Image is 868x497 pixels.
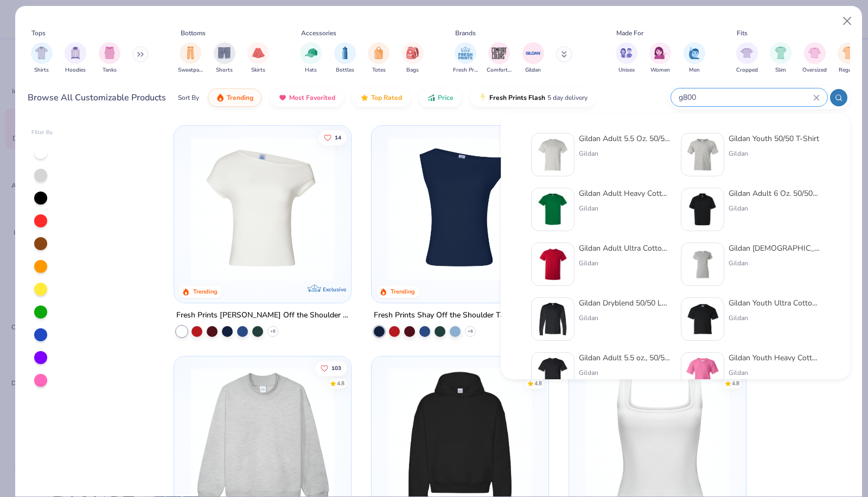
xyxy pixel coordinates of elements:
div: filter for Unisex [616,42,637,74]
img: Hoodies Image [69,47,81,59]
button: filter button [487,42,512,74]
img: Bags Image [406,47,418,59]
button: filter button [402,42,424,74]
img: trending.gif [216,93,225,102]
img: 58f3562e-1865-49f9-a059-47c567f7ec2e [686,193,719,226]
img: f5eec0e1-d4f5-4763-8e76-d25e830d2ec3 [536,357,570,391]
div: filter for Hats [300,42,322,74]
img: f353747f-df2b-48a7-9668-f657901a5e3e [686,247,719,281]
img: Shirts Image [35,47,48,59]
div: Gildan [DEMOGRAPHIC_DATA]' Heavy Cotton™ T-Shirt [729,243,820,254]
button: filter button [616,42,637,74]
span: Price [438,93,454,102]
div: filter for Totes [368,42,390,74]
div: filter for Oversized [802,42,827,74]
div: Gildan Youth Heavy Cotton 5.3 Oz. T-Shirt [729,352,820,364]
span: Exclusive [323,286,346,293]
img: Totes Image [373,47,385,59]
button: filter button [31,42,53,74]
span: Shorts [216,66,233,74]
button: filter button [802,42,827,74]
span: Sweatpants [178,66,203,74]
span: 14 [335,135,341,140]
span: Unisex [618,66,635,74]
button: Top Rated [352,88,410,107]
button: filter button [770,42,792,74]
div: filter for Shorts [214,42,235,74]
span: Top Rated [371,93,402,102]
img: a1c94bf0-cbc2-4c5c-96ec-cab3b8502a7f [185,137,340,281]
img: Regular Image [843,47,855,59]
div: Gildan [579,313,670,323]
div: Gildan Dryblend 50/50 Long Sleeve T-Shirt [579,297,670,309]
div: 4.8 [732,379,739,387]
div: filter for Bottles [334,42,356,74]
span: Comfort Colors [487,66,512,74]
div: Brands [455,28,476,38]
div: filter for Cropped [736,42,758,74]
div: filter for Hoodies [65,42,86,74]
button: filter button [522,42,544,74]
div: Bottoms [181,28,206,38]
img: 34ac80a5-44ad-47ba-b5c9-7fdccea69685 [536,302,570,336]
img: most_fav.gif [278,93,287,102]
span: Tanks [103,66,117,74]
img: Unisex Image [620,47,633,59]
img: Cropped Image [741,47,753,59]
img: Skirts Image [252,47,265,59]
div: filter for Shirts [31,42,53,74]
button: filter button [65,42,86,74]
div: filter for Fresh Prints [453,42,478,74]
div: 4.8 [534,379,542,387]
span: Shirts [34,66,49,74]
div: Tops [31,28,46,38]
button: filter button [649,42,671,74]
div: filter for Tanks [99,42,120,74]
button: filter button [178,42,203,74]
span: Hats [305,66,317,74]
button: Like [315,360,347,375]
div: Gildan [579,368,670,378]
img: Sweatpants Image [184,47,196,59]
span: Gildan [525,66,541,74]
div: Fresh Prints Shay Off the Shoulder Tank [374,309,512,322]
img: Tanks Image [104,47,116,59]
span: Hoodies [65,66,86,74]
img: Comfort Colors Image [491,45,507,61]
span: Bottles [336,66,354,74]
img: TopRated.gif [360,93,369,102]
img: Gildan Image [525,45,541,61]
span: + 6 [270,328,276,335]
img: Shorts Image [218,47,231,59]
div: Browse All Customizable Products [28,91,166,104]
img: Women Image [654,47,667,59]
div: Fits [737,28,748,38]
button: filter button [214,42,235,74]
button: Price [419,88,462,107]
span: Cropped [736,66,758,74]
div: filter for Comfort Colors [487,42,512,74]
span: Most Favorited [289,93,335,102]
div: 4.8 [337,379,344,387]
img: Bottles Image [339,47,351,59]
span: Totes [372,66,386,74]
span: + 6 [468,328,473,335]
button: Fresh Prints Flash5 day delivery [470,88,596,107]
div: Gildan [729,203,820,213]
div: filter for Regular [838,42,859,74]
button: filter button [300,42,322,74]
img: 12c717a8-bff4-429b-8526-ab448574c88c [686,138,719,171]
div: filter for Skirts [247,42,269,74]
button: filter button [453,42,478,74]
span: Fresh Prints Flash [489,93,545,102]
img: Hats Image [305,47,317,59]
button: filter button [838,42,859,74]
div: Gildan Adult 5.5 Oz. 50/50 T-Shirt [579,133,670,144]
span: Women [650,66,670,74]
div: Gildan [729,313,820,323]
button: Trending [208,88,261,107]
button: Like [318,130,347,145]
img: 6046accf-a268-477f-9bdd-e1b99aae0138 [686,302,719,336]
button: filter button [334,42,356,74]
div: Gildan [579,258,670,268]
